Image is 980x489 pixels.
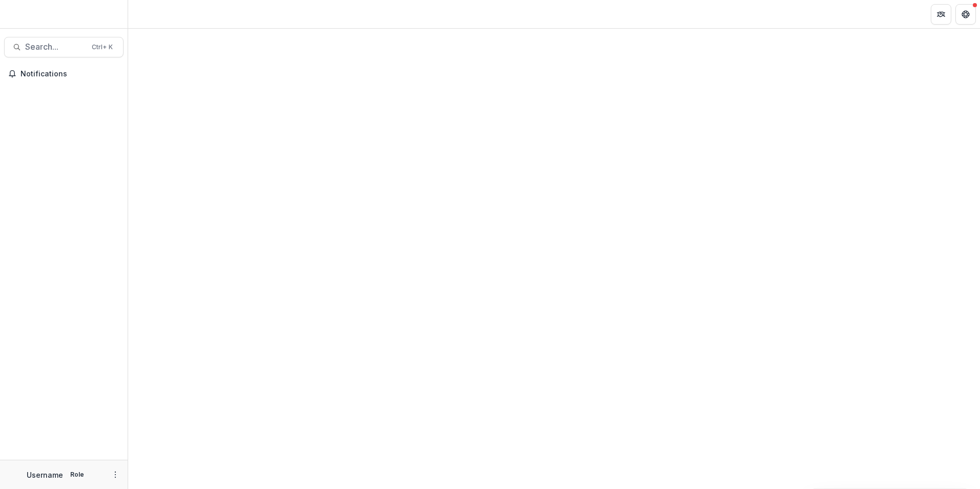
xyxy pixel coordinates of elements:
button: Partners [931,4,951,25]
span: Search... [25,42,86,52]
button: Search... [4,37,124,57]
p: Role [67,470,87,479]
span: Notifications [21,70,119,78]
div: Ctrl + K [90,42,115,53]
p: Username [27,470,63,480]
button: Get Help [955,4,976,25]
button: Notifications [4,66,124,82]
nav: breadcrumb [132,7,176,22]
button: More [109,468,121,481]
